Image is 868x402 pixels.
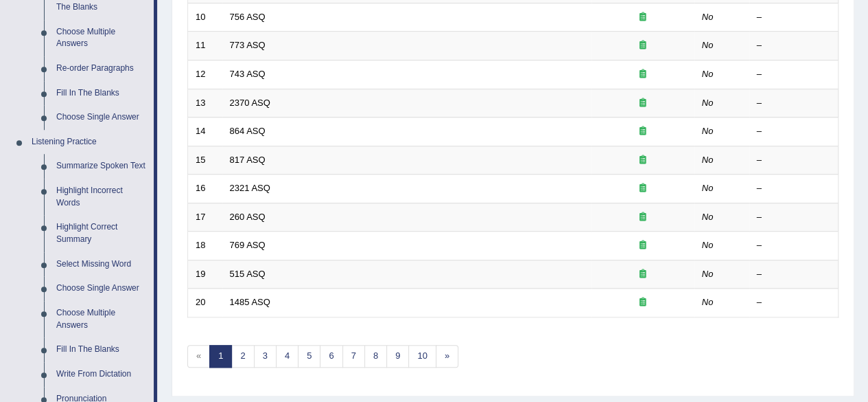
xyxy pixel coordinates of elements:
[599,239,687,252] div: Exam occurring question
[230,269,266,279] a: 515 ASQ
[364,345,387,368] a: 8
[230,297,270,307] a: 1485 ASQ
[50,362,154,387] a: Write From Dictation
[599,182,687,195] div: Exam occurring question
[599,211,687,224] div: Exam occurring question
[230,212,266,222] a: 260 ASQ
[702,155,714,165] em: No
[702,126,714,136] em: No
[50,56,154,81] a: Re-order Paragraphs
[188,232,222,260] td: 18
[187,345,210,368] span: «
[230,183,270,193] a: 2321 ASQ
[230,69,266,79] a: 743 ASQ
[702,240,714,250] em: No
[757,125,831,138] div: –
[757,268,831,281] div: –
[702,98,714,108] em: No
[188,289,222,317] td: 20
[757,239,831,252] div: –
[230,126,266,136] a: 864 ASQ
[386,345,409,368] a: 9
[757,296,831,309] div: –
[50,215,154,252] a: Highlight Correct Summary
[298,345,320,368] a: 5
[702,269,714,279] em: No
[188,146,222,175] td: 15
[702,69,714,79] em: No
[209,345,232,368] a: 1
[188,118,222,146] td: 14
[188,3,222,32] td: 10
[342,345,365,368] a: 7
[50,301,154,337] a: Choose Multiple Answers
[50,179,154,215] a: Highlight Incorrect Words
[599,97,687,110] div: Exam occurring question
[188,203,222,232] td: 17
[408,345,436,368] a: 10
[757,154,831,167] div: –
[436,345,458,368] a: »
[231,345,254,368] a: 2
[188,175,222,203] td: 16
[188,89,222,118] td: 13
[757,39,831,52] div: –
[702,212,714,222] em: No
[599,296,687,309] div: Exam occurring question
[188,32,222,60] td: 11
[230,12,266,22] a: 756 ASQ
[757,182,831,195] div: –
[757,97,831,110] div: –
[599,154,687,167] div: Exam occurring question
[50,276,154,301] a: Choose Single Answer
[599,39,687,52] div: Exam occurring question
[702,12,714,22] em: No
[702,183,714,193] em: No
[320,345,342,368] a: 6
[50,81,154,106] a: Fill In The Blanks
[230,40,266,50] a: 773 ASQ
[230,98,270,108] a: 2370 ASQ
[188,60,222,89] td: 12
[188,260,222,289] td: 19
[702,297,714,307] em: No
[757,11,831,24] div: –
[599,11,687,24] div: Exam occurring question
[599,125,687,138] div: Exam occurring question
[50,105,154,130] a: Choose Single Answer
[757,211,831,224] div: –
[50,154,154,179] a: Summarize Spoken Text
[25,130,154,155] a: Listening Practice
[702,40,714,50] em: No
[276,345,298,368] a: 4
[230,155,266,165] a: 817 ASQ
[254,345,277,368] a: 3
[599,68,687,81] div: Exam occurring question
[50,252,154,277] a: Select Missing Word
[757,68,831,81] div: –
[50,20,154,56] a: Choose Multiple Answers
[230,240,266,250] a: 769 ASQ
[599,268,687,281] div: Exam occurring question
[50,337,154,362] a: Fill In The Blanks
